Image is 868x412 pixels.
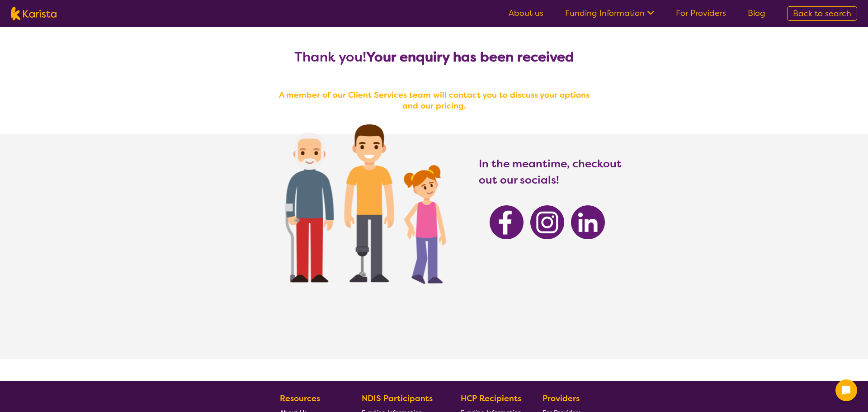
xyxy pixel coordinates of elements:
[280,393,320,404] b: Resources
[509,8,543,19] a: About us
[571,205,605,239] img: Karista Linkedin
[565,8,654,19] a: Funding Information
[271,90,597,111] h4: A member of our Client Services team will contact you to discuss your options and our pricing.
[793,8,851,19] span: Back to search
[787,6,857,21] a: Back to search
[479,156,623,188] h3: In the meantime, checkout out our socials!
[461,393,521,404] b: HCP Recipients
[748,8,765,19] a: Blog
[271,49,597,65] h2: Thank you!
[366,48,574,66] b: Your enquiry has been received
[542,393,580,404] b: Providers
[258,101,466,301] img: Karista provider enquiry success
[11,7,57,20] img: Karista logo
[530,205,564,239] img: Karista Instagram
[362,393,433,404] b: NDIS Participants
[490,205,524,239] img: Karista Facebook
[676,8,726,19] a: For Providers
